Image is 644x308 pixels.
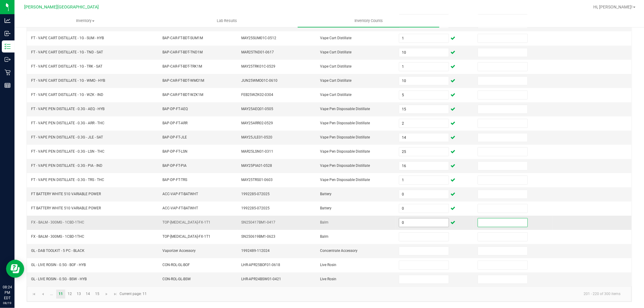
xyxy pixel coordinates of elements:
a: Page 15 [93,290,101,299]
span: BAP-CAR-FT-BDT-WMO1M [162,78,204,83]
a: Go to the last page [111,290,120,299]
span: MAR25LSN01-0311 [241,149,273,154]
span: FT - VAPE CART DISTILLATE - 1G - TND - SAT [31,50,103,54]
span: SN250417BM1-0417 [241,220,275,224]
span: Vape Cart Distillate [320,50,351,54]
span: Balm [320,220,328,224]
span: Vape Cart Distillate [320,36,351,40]
p: 08:24 PM EDT [3,284,12,301]
span: FX - BALM - 300MG - 1CBD-1THC [31,220,84,224]
span: LHR-APR25BOF01-0618 [241,263,280,267]
p: 08/19 [3,301,12,305]
span: FT - VAPE CART DISTILLATE - 1G - SUM - HYB [31,36,104,40]
span: MAY25JLE01-0520 [241,135,272,139]
span: GL - LIVE ROSIN - 0.5G - BSW - HYB [31,277,87,281]
span: Hi, [PERSON_NAME]! [593,5,633,9]
kendo-pager-info: 201 - 220 of 300 items [150,289,625,299]
iframe: Resource center [6,260,24,278]
span: SN250619BM1-0623 [241,234,275,239]
span: MAY25PIA01-0528 [241,164,272,168]
span: TOP-[MEDICAL_DATA]-FX-1T1 [162,234,210,239]
a: Page 11 [56,290,65,299]
span: MAY25SUM01C-0512 [241,36,276,40]
span: Inventory Counts [346,18,391,24]
inline-svg: Analytics [5,17,11,24]
a: Inventory Counts [298,14,439,27]
span: CON-ROL-GL-BOF [162,263,190,267]
span: 1992285-072025 [241,206,270,210]
span: 1992489-112024 [241,249,270,253]
span: FT BATTERY WHITE 510 VARIABLE POWER [31,192,101,196]
span: MAY25TRS01-0603 [241,178,273,182]
span: BAP-CAR-FT-BDT-TND1M [162,50,203,54]
span: Vape Cart Distillate [320,93,351,97]
span: MAY25AEQ01-0505 [241,107,273,111]
span: BAP-CAR-FT-BDT-WZK1M [162,93,203,97]
span: [PERSON_NAME][GEOGRAPHIC_DATA] [24,5,99,10]
span: Vape Pen Disposable Distillate [320,164,370,168]
a: Go to the previous page [38,290,47,299]
span: Inventory [15,18,156,24]
span: Vape Pen Disposable Distillate [320,149,370,154]
inline-svg: Inbound [5,30,11,37]
span: FT - VAPE PEN DISTILLATE - 0.3G - AEQ - HYB [31,107,104,111]
span: Vape Pen Disposable Distillate [320,121,370,125]
span: TOP-[MEDICAL_DATA]-FX-1T1 [162,220,210,224]
span: Live Rosin [320,263,336,267]
a: Inventory [14,14,156,27]
span: Battery [320,206,332,210]
span: BAP-DP-FT-TRS [162,178,187,182]
span: ACC-VAP-FT-BATWHT [162,192,198,196]
a: Page 12 [66,290,74,299]
span: Live Rosin [320,277,336,281]
span: Concentrate Accessory [320,249,357,253]
span: MAR25TND01-0617 [241,50,274,54]
span: Vape Pen Disposable Distillate [320,107,370,111]
span: Vape Pen Disposable Distillate [320,135,370,139]
span: FX - BALM - 300MG - 1CBD-1THC [31,234,84,239]
inline-svg: Outbound [5,56,11,62]
span: Go to the first page [32,292,37,297]
span: FT BATTERY WHITE 510 VARIABLE POWER [31,206,101,210]
span: LHR-APR24BSW01-0421 [241,277,281,281]
span: Lab Results [209,18,245,24]
inline-svg: Inventory [5,43,11,49]
a: Page 13 [75,290,83,299]
a: Page 14 [84,290,92,299]
span: Vaporizer Accessory [162,249,196,253]
inline-svg: Retail [5,69,11,75]
span: BAP-DP-FT-JLE [162,135,187,139]
span: GL - LIVE ROSIN - 0.5G - BOF - HYB [31,263,86,267]
span: Battery [320,192,332,196]
span: FT - VAPE PEN DISTILLATE - 0.3G - ARR - THC [31,121,104,125]
span: FT - VAPE CART DISTILLATE - 1G - WZK - IND [31,93,103,97]
span: BAP-DP-FT-LSN [162,149,187,154]
span: GL - DAB TOOLKIT - 5 PC - BLACK [31,249,85,253]
span: Balm [320,234,328,239]
span: BAP-DP-FT-AEQ [162,107,188,111]
span: FT - VAPE PEN DISTILLATE - 0.3G - PIA - IND [31,164,102,168]
span: Go to the last page [113,292,118,297]
a: Go to the first page [30,290,38,299]
span: FEB25WZK02-0304 [241,93,273,97]
span: Vape Pen Disposable Distillate [320,178,370,182]
span: Vape Cart Distillate [320,64,351,68]
span: BAP-CAR-FT-BDT-TRK1M [162,64,202,68]
span: Go to the previous page [40,292,45,297]
a: Page 10 [47,290,56,299]
span: FT - VAPE PEN DISTILLATE - 0.3G - JLE - SAT [31,135,103,139]
span: BAP-CAR-FT-BDT-SUM1M [162,36,203,40]
span: MAY25ARR02-0529 [241,121,273,125]
span: JUN25WMO01C-0610 [241,78,277,83]
span: Go to the next page [104,292,109,297]
span: FT - VAPE PEN DISTILLATE - 0.3G - LSN - THC [31,149,104,154]
span: MAY25TRK01C-0529 [241,64,275,68]
span: 1992285-072025 [241,192,270,196]
span: BAP-DP-FT-PIA [162,164,187,168]
span: CON-ROL-GL-BSW [162,277,191,281]
span: FT - VAPE CART DISTILLATE - 1G - TRK - SAT [31,64,102,68]
a: Lab Results [156,14,298,27]
a: Go to the next page [102,290,111,299]
kendo-pager: Current page: 11 [27,286,632,302]
span: Vape Cart Distillate [320,78,351,83]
